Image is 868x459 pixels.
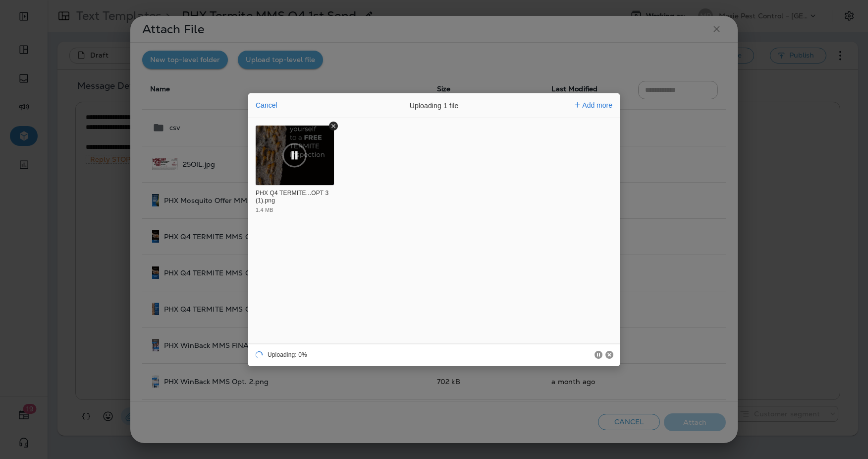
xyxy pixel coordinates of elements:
[256,190,331,205] div: PHX Q4 TERMITE MMS OPT 3 (1).png
[329,122,338,131] button: Remove file
[595,351,602,359] button: Pause
[281,141,308,169] button: Pause upload
[360,93,508,118] div: Uploading 1 file
[248,343,309,366] div: Uploading
[256,207,273,213] div: 1.4 MB
[582,101,612,109] span: Add more
[268,352,307,358] div: Uploading: 0%
[605,351,613,359] button: Cancel
[571,98,616,112] button: Add more files
[253,98,280,112] button: Cancel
